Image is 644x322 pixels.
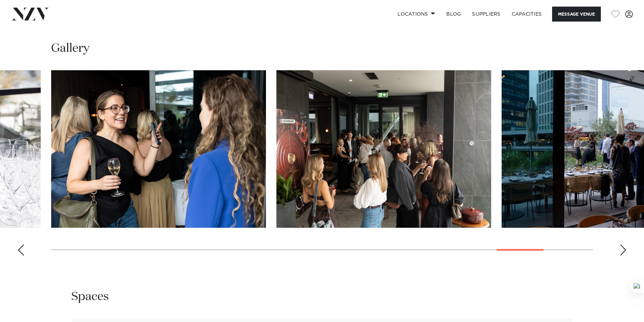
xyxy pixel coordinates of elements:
[11,8,49,20] img: nzv-logo.png
[71,289,109,305] h2: Spaces
[552,7,601,22] button: Message Venue
[466,7,506,22] a: SUPPLIERS
[51,70,266,228] swiper-slide: 24 / 28
[51,41,89,56] h2: Gallery
[392,7,441,22] a: Locations
[276,70,491,228] swiper-slide: 25 / 28
[506,7,548,22] a: Capacities
[441,7,466,22] a: BLOG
